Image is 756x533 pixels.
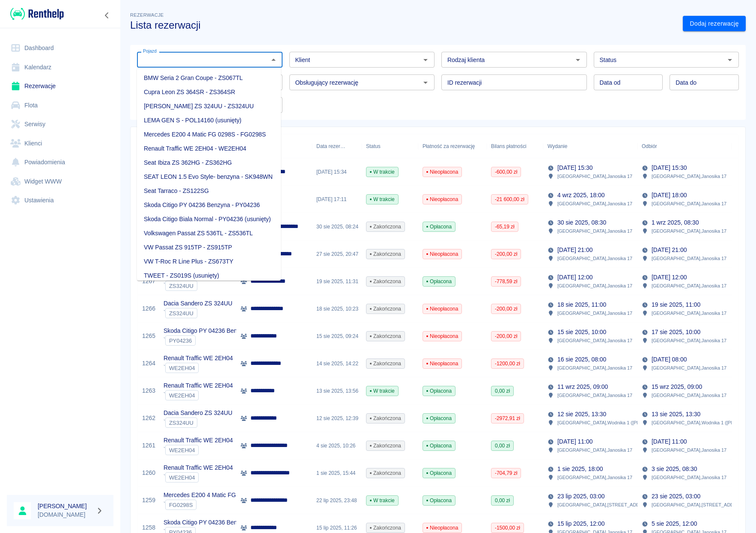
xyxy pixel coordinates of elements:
p: [GEOGRAPHIC_DATA] , [STREET_ADDRESS] [557,501,654,509]
p: [GEOGRAPHIC_DATA] , Janosika 17 [557,364,632,372]
p: 17 sie 2025, 10:00 [652,328,700,337]
p: 11 wrz 2025, 09:00 [557,382,608,391]
p: [GEOGRAPHIC_DATA] , Janosika 17 [557,474,632,481]
p: [GEOGRAPHIC_DATA] , Janosika 17 [652,391,726,399]
span: WE2EH04 [166,365,198,371]
h3: Lista rezerwacji [130,19,676,31]
p: [GEOGRAPHIC_DATA] , Janosika 17 [557,227,632,235]
span: WE2EH04 [166,392,198,399]
a: 1263 [142,386,155,395]
p: [DATE] 12:00 [652,273,687,282]
p: Renault Traffic WE 2EH04 [164,354,233,363]
p: [GEOGRAPHIC_DATA] , Janosika 17 [557,391,632,399]
a: 1267 [142,277,155,286]
a: Kalendarz [7,58,113,77]
span: Opłacona [423,469,455,477]
a: Klienci [7,134,113,153]
p: 16 sie 2025, 08:00 [557,355,606,364]
span: Zakończona [366,524,405,532]
span: -200,00 zł [491,332,521,340]
span: Nieopłacona [423,195,461,203]
div: 18 sie 2025, 10:23 [312,295,362,323]
div: Status [366,134,381,158]
button: Otwórz [724,54,736,66]
p: 5 sie 2025, 12:00 [652,519,697,528]
span: -600,00 zł [491,168,521,176]
li: SEAT LEON 1.5 Evo Style- benzyna - SK948WN [137,170,281,184]
a: 1258 [142,523,155,532]
label: Pojazd [143,48,157,54]
p: 23 lip 2025, 03:00 [557,492,604,501]
div: Płatność za rezerwację [418,134,487,158]
li: BMW Seria 2 Gran Coupe - ZS067TL [137,71,281,85]
p: 19 sie 2025, 11:00 [652,300,700,309]
p: 4 wrz 2025, 18:00 [557,191,604,200]
input: DD.MM.YYYY [670,74,739,90]
span: W trakcie [366,195,398,203]
div: 15 sie 2025, 09:24 [312,323,362,350]
a: Powiadomienia [7,153,113,172]
span: WE2EH04 [166,447,198,453]
li: VW Passat ZS 915TP - ZS915TP [137,240,281,255]
li: Seat Tarraco - ZS122SG [137,184,281,198]
li: VW T-Roc R Line Plus - ZS673TY [137,255,281,269]
p: [GEOGRAPHIC_DATA] , Janosika 17 [557,172,632,180]
p: 15 sie 2025, 10:00 [557,328,606,337]
span: Nieopłacona [423,305,461,313]
li: Skoda Citigo Biala Normal - PY04236 (usunięty) [137,212,281,226]
p: [DATE] 15:30 [557,163,592,172]
button: Sort [657,140,669,152]
div: ` [164,363,233,373]
p: [GEOGRAPHIC_DATA] , Janosika 17 [652,337,726,344]
div: ` [164,500,255,510]
p: [GEOGRAPHIC_DATA] , Janosika 17 [557,446,632,454]
p: [GEOGRAPHIC_DATA] , Janosika 17 [652,309,726,317]
div: Płatność za rezerwację [423,134,475,158]
span: Nieopłacona [423,360,461,367]
p: [DATE] 12:00 [557,273,592,282]
div: Status [362,134,418,158]
span: Zakończona [366,332,405,340]
div: 1 sie 2025, 15:44 [312,459,362,487]
a: Widget WWW [7,172,113,191]
div: 12 sie 2025, 12:39 [312,405,362,432]
p: [GEOGRAPHIC_DATA] , Janosika 17 [557,282,632,290]
p: 13 sie 2025, 13:30 [652,410,700,419]
li: Skoda Citigo PY 04236 Benzyna - PY04236 [137,198,281,212]
span: Zakończona [366,250,405,258]
div: Bilans płatności [487,134,543,158]
p: [GEOGRAPHIC_DATA] , Janosika 17 [652,255,726,262]
button: Otwórz [420,54,432,66]
div: [DATE] 15:34 [312,158,362,186]
a: 1262 [142,414,155,423]
span: FG0298S [166,502,196,508]
span: -1500,00 zł [491,524,524,532]
a: 1259 [142,496,155,505]
div: 19 sie 2025, 11:31 [312,268,362,295]
a: Dodaj rezerwację [683,16,746,32]
span: Opłacona [423,497,455,504]
p: Skoda Citigo PY 04236 Benzyna [164,326,250,335]
button: Otwórz [420,77,432,89]
li: Renault Traffic WE 2EH04 - WE2EH04 [137,142,281,156]
p: [GEOGRAPHIC_DATA] , Janosika 17 [557,200,632,207]
span: ZS324UU [166,283,197,289]
p: 3 sie 2025, 08:30 [652,465,697,474]
p: [GEOGRAPHIC_DATA] , Janosika 17 [557,255,632,262]
p: 12 sie 2025, 13:30 [557,410,606,419]
span: W trakcie [366,168,398,176]
span: Opłacona [423,415,455,422]
button: Zamknij [268,54,280,66]
span: Rezerwacje [130,12,164,18]
a: Renthelp logo [7,7,64,21]
span: -200,00 zł [491,305,521,313]
a: 1260 [142,468,155,477]
span: Opłacona [423,278,455,285]
p: [DATE] 08:00 [652,355,687,364]
p: [GEOGRAPHIC_DATA] , Janosika 17 [652,172,726,180]
p: [GEOGRAPHIC_DATA] , Janosika 17 [652,227,726,235]
div: ` [164,390,233,400]
span: -704,79 zł [491,469,521,477]
a: Ustawienia [7,191,113,210]
span: WE2EH04 [166,474,198,481]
